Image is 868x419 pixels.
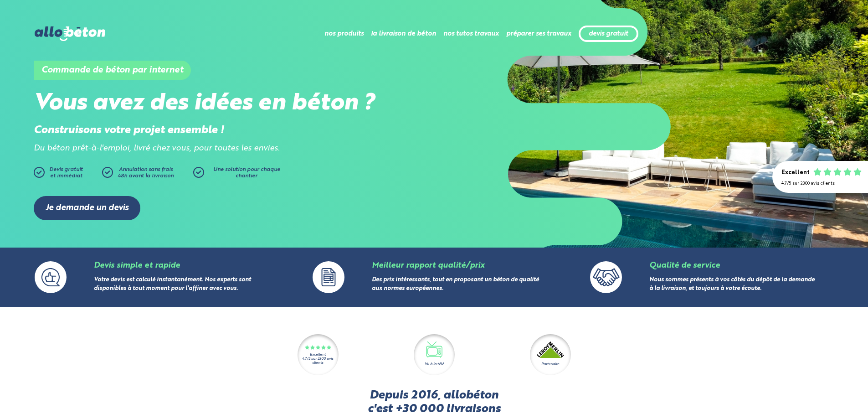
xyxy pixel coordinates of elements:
i: Du béton prêt-à-l'emploi, livré chez vous, pour toutes les envies. [34,145,280,152]
a: Devis gratuitet immédiat [34,167,98,182]
a: devis gratuit [589,30,628,38]
h1: Commande de béton par internet [34,61,191,80]
a: Qualité de service [649,262,720,269]
strong: Construisons votre projet ensemble ! [34,125,224,136]
div: 4.7/5 sur 2300 avis clients [298,357,339,365]
a: Annulation sans frais48h avant la livraison [102,167,193,182]
span: Devis gratuit et immédiat [49,167,83,179]
div: Partenaire [541,362,559,367]
span: Une solution pour chaque chantier [213,167,280,179]
a: Des prix intéressants, tout en proposant un béton de qualité aux normes européennes. [372,277,539,291]
div: 4.7/5 sur 2300 avis clients [781,181,859,186]
div: Excellent [310,353,326,357]
span: Annulation sans frais 48h avant la livraison [118,167,174,179]
li: préparer ses travaux [506,23,571,45]
a: Votre devis est calculé instantanément. Nos experts sont disponibles à tout moment pour l'affiner... [94,277,251,291]
a: Devis simple et rapide [94,262,180,269]
img: allobéton [35,26,105,41]
h2: Vous avez des idées en béton ? [34,90,434,117]
li: la livraison de béton [371,23,436,45]
li: nos produits [324,23,364,45]
li: nos tutos travaux [443,23,499,45]
a: Une solution pour chaque chantier [193,167,284,182]
a: Je demande un devis [34,196,140,220]
a: Nous sommes présents à vos côtés du dépôt de la demande à la livraison, et toujours à votre écoute. [649,277,815,291]
a: Meilleur rapport qualité/prix [372,262,484,269]
div: Excellent [781,170,810,176]
div: Vu à la télé [425,362,444,367]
